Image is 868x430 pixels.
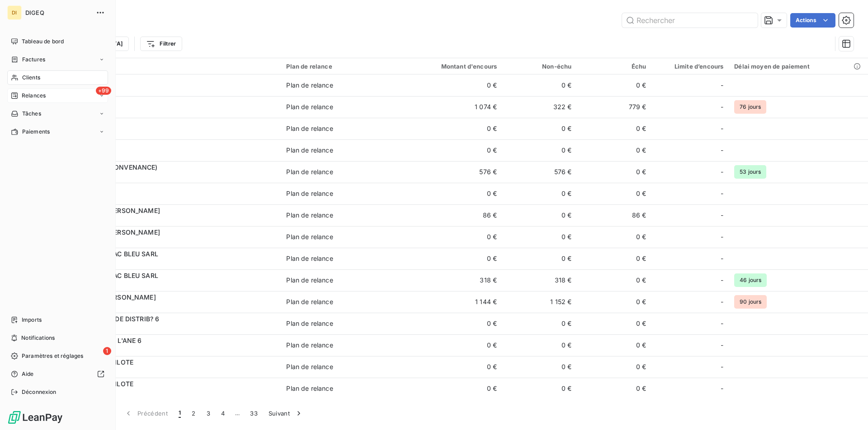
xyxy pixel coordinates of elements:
td: 0 € [577,118,651,139]
div: Plan de relance [286,167,333,176]
td: 0 € [577,356,651,378]
td: 1 152 € [502,291,577,313]
span: Déconnexion [22,388,57,396]
span: GP02CC01113 [62,280,275,289]
span: - [721,384,723,393]
span: MQ04CC52465 [62,324,275,333]
td: 779 € [577,96,651,118]
div: Montant d'encours [408,63,497,70]
div: Plan de relance [286,297,333,306]
td: 0 € [402,183,502,204]
div: Plan de relance [286,362,333,371]
span: 1 [103,347,111,355]
span: - [721,362,723,371]
td: 0 € [577,74,651,96]
span: - [721,81,723,90]
span: GP02CC01614 [62,302,275,311]
td: 0 € [577,291,651,313]
div: Non-échu [508,63,571,70]
td: 0 € [502,334,577,356]
td: 576 € [402,161,502,183]
span: +99 [96,87,111,95]
span: - [721,167,723,176]
span: 46 jours [734,273,767,287]
span: Tableau de bord [22,37,64,46]
td: 0 € [577,183,651,204]
iframe: Intercom live chat [837,399,859,421]
input: Rechercher [622,13,758,28]
span: DIGEQ [25,9,90,16]
button: 2 [186,404,201,423]
button: Actions [790,13,835,28]
td: 0 € [577,226,651,248]
div: Plan de relance [286,124,333,133]
td: 0 € [402,118,502,139]
td: 0 € [402,378,502,399]
td: 0 € [577,378,651,399]
td: 0 € [402,356,502,378]
div: Plan de relance [286,384,333,393]
span: GP02CC00739 [62,107,275,116]
div: Plan de relance [286,341,333,350]
div: Plan de relance [286,81,333,90]
span: - [721,276,723,285]
span: MQ01CC52205 [62,388,275,398]
span: MQ04CC55080 [62,194,275,203]
span: 1 [179,409,181,418]
div: Plan de relance [286,211,333,220]
span: Factures [22,55,45,64]
td: 0 € [577,139,651,161]
span: Imports [22,316,42,324]
td: 0 € [577,334,651,356]
span: GP02CB02529 [62,215,275,224]
span: GP02CB01113 [62,259,275,268]
td: 0 € [402,226,502,248]
td: 322 € [502,96,577,118]
td: 0 € [577,248,651,269]
td: 0 € [577,161,651,183]
td: 0 € [502,204,577,226]
div: Plan de relance [286,102,333,111]
div: Plan de relance [286,276,333,285]
div: Échu [582,63,646,70]
span: - [721,232,723,241]
a: Aide [7,367,108,381]
span: - [721,102,723,111]
span: MQ04CC52910 [62,345,275,354]
td: 0 € [502,183,577,204]
span: 76 jours [734,100,766,114]
button: Précédent [118,404,173,423]
span: … [230,406,245,421]
span: - [721,124,723,133]
span: Notifications [21,334,55,342]
div: Plan de relance [286,319,333,328]
div: Plan de relance [286,63,396,70]
td: 0 € [502,118,577,139]
td: 0 € [502,248,577,269]
td: 576 € [502,161,577,183]
button: 4 [216,404,230,423]
span: - [721,146,723,155]
span: - [721,319,723,328]
button: Suivant [263,404,309,423]
span: GP02CC02529 [62,237,275,246]
span: MQ04CC52205 [62,367,275,376]
td: 0 € [577,313,651,334]
td: 0 € [502,139,577,161]
span: - [721,341,723,350]
button: 3 [201,404,216,423]
span: 90 jours [734,295,767,309]
td: 86 € [577,204,651,226]
span: MQ04CC40060 [62,129,275,138]
span: - [721,189,723,198]
span: Paiements [22,128,50,136]
span: MQ04CC51436 [62,150,275,159]
td: 0 € [402,248,502,269]
div: Plan de relance [286,146,333,155]
span: 53 jours [734,165,766,179]
div: Plan de relance [286,232,333,241]
div: Délai moyen de paiement [734,63,863,70]
td: 0 € [502,356,577,378]
div: Plan de relance [286,189,333,198]
div: Plan de relance [286,254,333,263]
